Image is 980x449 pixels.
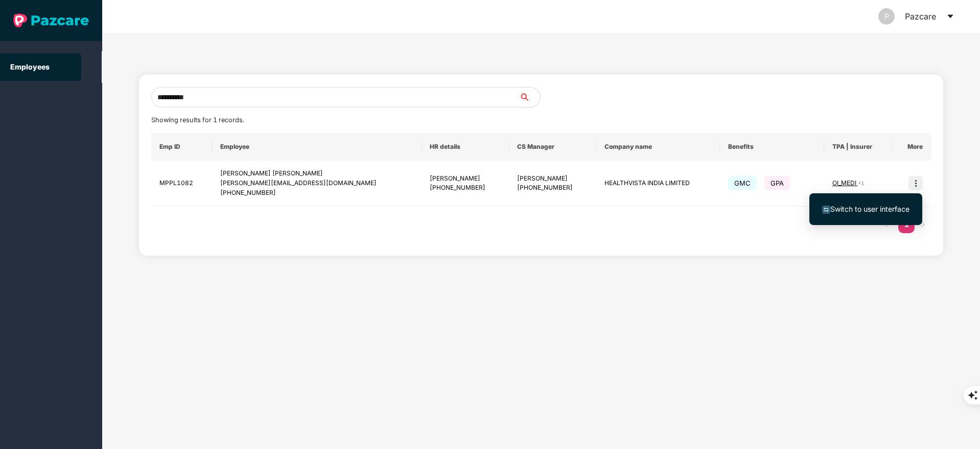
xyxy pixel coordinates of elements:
[892,133,931,161] th: More
[915,217,931,233] li: Next Page
[220,169,413,178] div: [PERSON_NAME] [PERSON_NAME]
[824,133,893,161] th: TPA | Insurer
[151,116,244,124] span: Showing results for 1 records.
[517,183,588,193] div: [PHONE_NUMBER]
[430,183,501,193] div: [PHONE_NUMBER]
[517,174,588,184] div: [PERSON_NAME]
[151,161,212,207] td: MPPL1082
[764,176,790,190] span: GPA
[509,133,596,161] th: CS Manager
[596,161,720,207] td: HEALTHVISTA INDIA LIMITED
[884,8,889,25] span: P
[830,205,909,213] span: Switch to user interface
[220,188,413,198] div: [PHONE_NUMBER]
[720,133,824,161] th: Benefits
[858,180,864,186] span: + 1
[220,178,413,188] div: [PERSON_NAME][EMAIL_ADDRESS][DOMAIN_NAME]
[519,87,541,107] button: search
[822,206,830,214] img: svg+xml;base64,PHN2ZyB4bWxucz0iaHR0cDovL3d3dy53My5vcmcvMjAwMC9zdmciIHdpZHRoPSIxNiIgaGVpZ2h0PSIxNi...
[946,12,954,20] span: caret-down
[728,176,757,190] span: GMC
[519,93,540,101] span: search
[596,133,720,161] th: Company name
[430,174,501,184] div: [PERSON_NAME]
[151,133,212,161] th: Emp ID
[422,133,509,161] th: HR details
[832,179,858,187] span: OI_MEDI
[212,133,422,161] th: Employee
[920,221,926,228] span: right
[915,217,931,233] button: right
[10,62,50,71] a: Employees
[908,176,923,190] img: icon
